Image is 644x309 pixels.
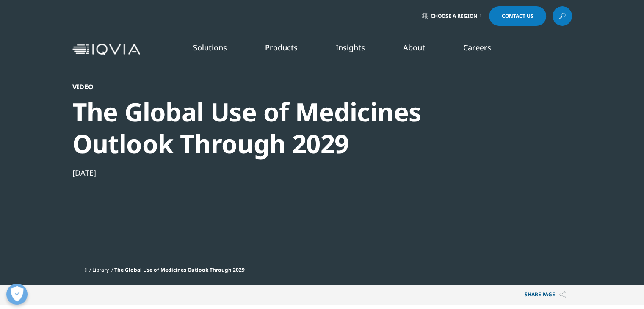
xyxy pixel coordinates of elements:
[114,266,245,273] span: The Global Use of Medicines Outlook Through 2029
[72,44,140,56] img: IQVIA Healthcare Information Technology and Pharma Clinical Research Company
[518,285,572,305] button: Share PAGEShare PAGE
[431,13,478,19] span: Choose a Region
[518,285,572,305] p: Share PAGE
[72,83,526,91] div: Video
[265,42,298,52] a: Products
[72,168,526,178] div: [DATE]
[193,42,227,52] a: Solutions
[144,30,572,69] nav: Primary
[92,266,109,273] a: Library
[403,42,425,52] a: About
[502,14,533,19] span: Contact Us
[72,96,526,160] div: The Global Use of Medicines Outlook Through 2029
[559,291,566,298] img: Share PAGE
[6,284,28,305] button: Abrir preferências
[336,42,365,52] a: Insights
[463,42,491,52] a: Careers
[489,6,546,26] a: Contact Us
